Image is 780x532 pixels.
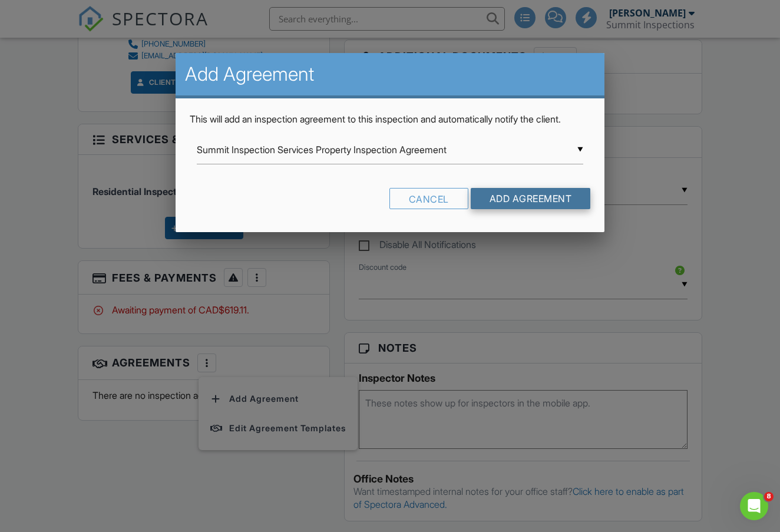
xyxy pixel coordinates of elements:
input: Add Agreement [471,188,591,209]
iframe: Intercom live chat [740,492,768,520]
h2: Add Agreement [185,62,595,86]
p: This will add an inspection agreement to this inspection and automatically notify the client. [190,113,590,125]
div: Cancel [389,188,468,209]
span: 8 [764,492,774,501]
